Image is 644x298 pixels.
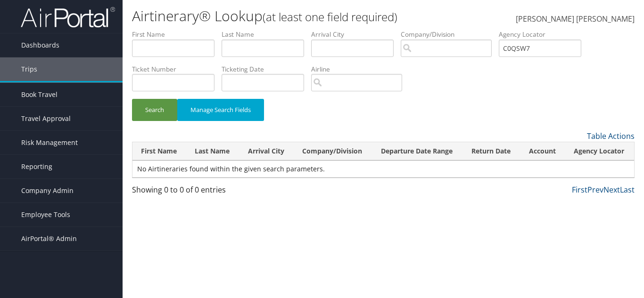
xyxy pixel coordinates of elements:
[499,30,588,39] label: Agency Locator
[520,142,565,161] th: Account: activate to sort column ascending
[620,185,635,195] a: Last
[21,107,71,130] span: Travel Approval
[21,57,37,81] span: Trips
[222,64,311,74] label: Ticketing Date
[21,33,59,57] span: Dashboards
[463,142,520,161] th: Return Date: activate to sort column ascending
[222,30,311,39] label: Last Name
[21,155,52,178] span: Reporting
[21,131,78,154] span: Risk Management
[186,142,239,161] th: Last Name: activate to sort column ascending
[239,142,294,161] th: Arrival City: activate to sort column ascending
[132,30,222,39] label: First Name
[177,99,264,121] button: Manage Search Fields
[132,64,222,74] label: Ticket Number
[294,142,372,161] th: Company/Division
[21,179,74,202] span: Company Admin
[401,30,499,39] label: Company/Division
[587,131,635,141] a: Table Actions
[311,30,401,39] label: Arrival City
[516,5,635,34] a: [PERSON_NAME] [PERSON_NAME]
[603,185,620,195] a: Next
[132,142,186,161] th: First Name: activate to sort column ascending
[516,14,635,24] span: [PERSON_NAME] [PERSON_NAME]
[587,185,603,195] a: Prev
[263,9,397,24] small: (at least one field required)
[311,64,409,74] label: Airline
[572,185,587,195] a: First
[372,142,463,161] th: Departure Date Range: activate to sort column descending
[132,161,634,177] td: No Airtineraries found within the given search parameters.
[21,83,58,106] span: Book Travel
[21,6,115,28] img: airportal-logo.png
[132,184,247,200] div: Showing 0 to 0 of 0 entries
[21,227,77,250] span: AirPortal® Admin
[565,142,634,161] th: Agency Locator: activate to sort column ascending
[132,99,177,121] button: Search
[132,6,467,26] h1: Airtinerary® Lookup
[21,203,70,226] span: Employee Tools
